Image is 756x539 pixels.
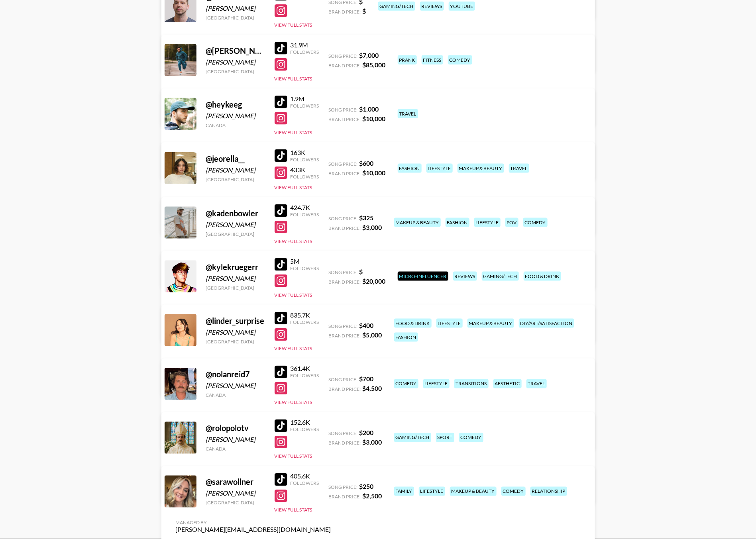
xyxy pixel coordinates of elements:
[363,7,366,15] strong: $
[291,95,319,103] div: 1.9M
[291,419,319,427] div: 152.6K
[329,323,358,329] span: Song Price:
[291,174,319,180] div: Followers
[206,58,265,66] div: [PERSON_NAME]
[206,316,265,326] div: @ linder_surprise
[275,184,312,190] button: View Full Stats
[448,55,472,65] div: comedy
[329,431,358,437] span: Song Price:
[493,379,522,388] div: aesthetic
[291,204,319,212] div: 424.7K
[176,526,331,534] div: [PERSON_NAME][EMAIL_ADDRESS][DOMAIN_NAME]
[275,76,312,82] button: View Full Stats
[206,231,265,237] div: [GEOGRAPHIC_DATA]
[359,483,374,490] strong: $ 250
[206,446,265,452] div: Canada
[291,166,319,174] div: 433K
[329,333,361,339] span: Brand Price:
[291,311,319,319] div: 835.7K
[275,129,312,135] button: View Full Stats
[436,433,454,442] div: sport
[291,49,319,55] div: Followers
[291,319,319,325] div: Followers
[453,272,477,281] div: reviews
[291,365,319,373] div: 361.4K
[329,216,358,221] span: Song Price:
[206,339,265,345] div: [GEOGRAPHIC_DATA]
[275,22,312,28] button: View Full Stats
[359,105,379,113] strong: $ 1,000
[206,154,265,164] div: @ jeorella__
[458,164,504,173] div: makeup & beauty
[474,218,501,227] div: lifestyle
[363,492,382,500] strong: $ 2,500
[329,279,361,285] span: Brand Price:
[206,122,265,128] div: Canada
[206,15,265,21] div: [GEOGRAPHIC_DATA]
[398,272,448,281] div: Micro-Influencer
[359,51,379,59] strong: $ 7,000
[206,500,265,506] div: [GEOGRAPHIC_DATA]
[363,331,382,339] strong: $ 5,000
[530,487,567,496] div: relationship
[206,382,265,390] div: [PERSON_NAME]
[426,164,453,173] div: lifestyle
[359,214,374,221] strong: $ 325
[419,487,445,496] div: lifestyle
[363,61,386,69] strong: $ 85,000
[398,109,418,118] div: travel
[291,472,319,480] div: 405.6K
[291,427,319,433] div: Followers
[291,103,319,109] div: Followers
[422,55,443,65] div: fitness
[467,319,514,328] div: makeup & beauty
[206,69,265,74] div: [GEOGRAPHIC_DATA]
[206,176,265,182] div: [GEOGRAPHIC_DATA]
[509,164,529,173] div: travel
[329,484,358,490] span: Song Price:
[423,379,450,388] div: lifestyle
[501,487,526,496] div: comedy
[329,116,361,122] span: Brand Price:
[206,221,265,229] div: [PERSON_NAME]
[436,319,463,328] div: lifestyle
[206,166,265,174] div: [PERSON_NAME]
[394,333,418,342] div: fashion
[275,400,312,406] button: View Full Stats
[291,480,319,486] div: Followers
[329,386,361,392] span: Brand Price:
[363,277,386,285] strong: $ 20,000
[291,157,319,163] div: Followers
[482,272,519,281] div: gaming/tech
[523,218,548,227] div: comedy
[363,385,382,392] strong: $ 4,500
[275,346,312,352] button: View Full Stats
[291,212,319,218] div: Followers
[519,319,574,328] div: diy/art/satisfaction
[363,115,386,122] strong: $ 10,000
[329,53,358,59] span: Song Price:
[394,218,441,227] div: makeup & beauty
[454,379,489,388] div: transitions
[450,487,497,496] div: makeup & beauty
[398,55,417,65] div: prank
[291,257,319,265] div: 5M
[459,433,483,442] div: comedy
[206,274,265,282] div: [PERSON_NAME]
[363,223,382,231] strong: $ 3,000
[359,321,374,329] strong: $ 400
[206,100,265,110] div: @ heykeeg
[176,520,331,526] div: Managed By
[329,63,361,69] span: Brand Price:
[378,2,415,11] div: gaming/tech
[329,269,358,275] span: Song Price:
[206,370,265,380] div: @ nolanreid7
[329,494,361,500] span: Brand Price:
[329,161,358,167] span: Song Price:
[206,285,265,291] div: [GEOGRAPHIC_DATA]
[206,4,265,12] div: [PERSON_NAME]
[206,392,265,398] div: Canada
[206,112,265,120] div: [PERSON_NAME]
[398,164,422,173] div: fashion
[275,453,312,459] button: View Full Stats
